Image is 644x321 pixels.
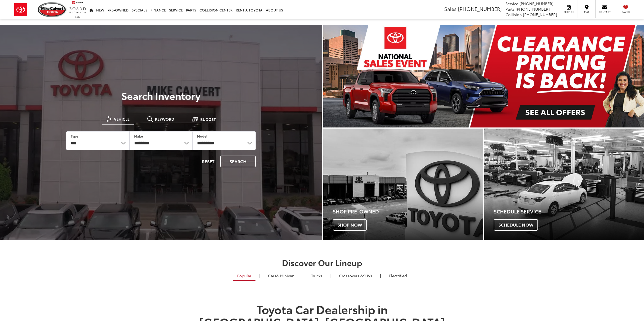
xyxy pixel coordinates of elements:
[379,273,382,278] li: |
[516,6,550,12] span: [PHONE_NUMBER]
[484,129,644,240] a: Schedule Service Schedule Now
[323,129,483,240] div: Toyota
[301,273,305,278] li: |
[258,273,261,278] li: |
[385,271,411,280] a: Electrified
[563,10,575,14] span: Service
[155,117,174,121] span: Keyword
[505,12,522,17] span: Collision
[197,156,219,167] button: Reset
[458,5,502,12] span: [PHONE_NUMBER]
[581,10,593,14] span: Map
[130,258,515,267] h2: Discover Our Lineup
[505,6,514,12] span: Parts
[494,209,644,214] h4: Schedule Service
[484,129,644,240] div: Toyota
[335,271,376,280] a: SUVs
[339,273,363,278] span: Crossovers &
[38,2,67,17] img: Mike Calvert Toyota
[598,10,611,14] span: Contact
[444,5,457,12] span: Sales
[519,1,554,6] span: [PHONE_NUMBER]
[329,273,333,278] li: |
[71,134,78,138] label: Type
[505,1,518,6] span: Service
[197,134,207,138] label: Model
[620,10,632,14] span: Saved
[276,273,295,278] span: & Minivan
[134,134,143,138] label: Make
[200,117,216,121] span: Budget
[114,117,130,121] span: Vehicle
[494,219,538,231] span: Schedule Now
[333,209,483,214] h4: Shop Pre-Owned
[523,12,557,17] span: [PHONE_NUMBER]
[220,156,256,167] button: Search
[264,271,299,280] a: Cars
[323,129,483,240] a: Shop Pre-Owned Shop Now
[307,271,327,280] a: Trucks
[23,90,299,101] h3: Search Inventory
[333,219,367,231] span: Shop Now
[233,271,255,281] a: Popular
